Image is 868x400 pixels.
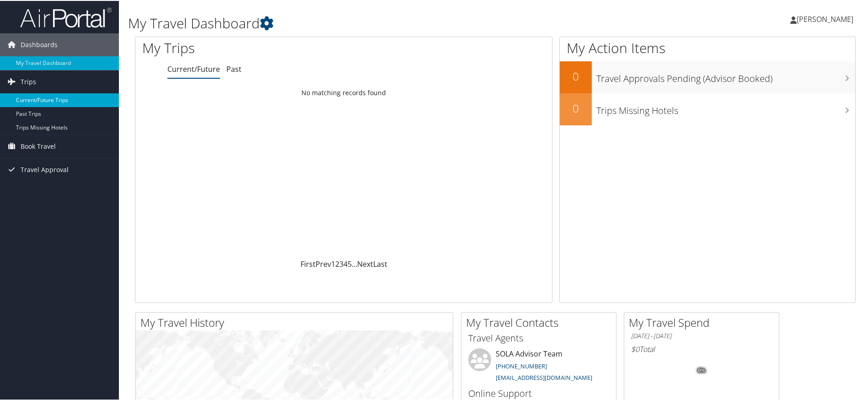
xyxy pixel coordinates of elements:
h3: Travel Approvals Pending (Advisor Booked) [596,67,855,84]
span: Book Travel [21,134,56,157]
h1: My Travel Dashboard [128,13,618,32]
h6: Total [631,343,772,353]
h1: My Trips [142,38,371,57]
a: Prev [316,258,331,268]
h2: My Travel Contacts [466,314,616,330]
h1: My Action Items [560,38,855,57]
span: $0 [631,343,639,353]
h3: Travel Agents [468,331,609,344]
h2: My Travel Spend [629,314,779,330]
a: 0Trips Missing Hotels [560,92,855,124]
h2: 0 [560,68,592,83]
td: No matching records found [135,84,552,100]
a: 5 [348,258,352,268]
h3: Online Support [468,386,609,399]
li: SOLA Advisor Team [464,347,614,385]
h2: My Travel History [140,314,453,330]
h2: 0 [560,100,592,115]
span: [PERSON_NAME] [797,13,853,23]
a: 4 [343,258,348,268]
a: Last [373,258,387,268]
tspan: 0% [698,367,705,373]
span: Trips [21,70,36,92]
a: [EMAIL_ADDRESS][DOMAIN_NAME] [496,373,592,381]
img: airportal-logo.png [20,6,112,27]
a: 1 [331,258,335,268]
h3: Trips Missing Hotels [596,99,855,116]
a: Past [226,63,241,73]
a: [PHONE_NUMBER] [496,361,547,369]
a: First [300,258,316,268]
a: Current/Future [167,63,220,73]
a: Next [357,258,373,268]
span: Travel Approval [21,157,69,180]
h6: [DATE] - [DATE] [631,331,772,340]
span: … [352,258,357,268]
a: 3 [339,258,343,268]
a: 2 [335,258,339,268]
a: [PERSON_NAME] [790,5,863,32]
span: Dashboards [21,32,58,55]
a: 0Travel Approvals Pending (Advisor Booked) [560,60,855,92]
